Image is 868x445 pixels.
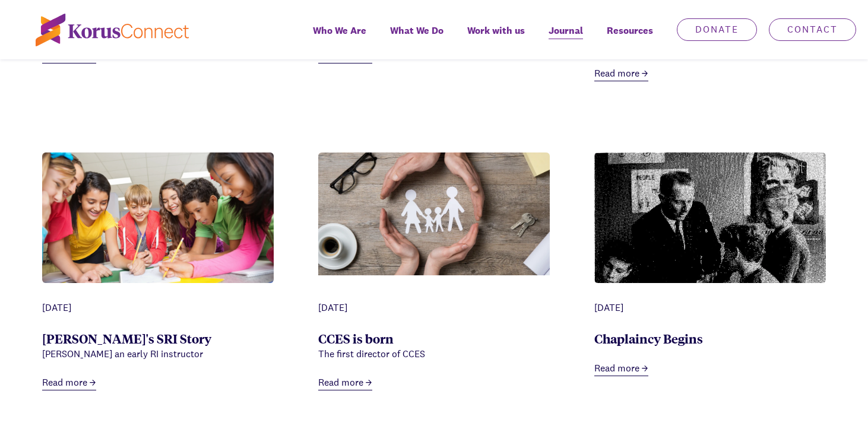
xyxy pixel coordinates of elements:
a: Journal [537,17,595,59]
a: Donate [677,18,757,41]
div: [DATE] [318,301,550,315]
div: Resources [595,17,665,59]
a: Read more [42,376,96,390]
a: Chaplaincy Begins [594,330,703,347]
a: Read more [594,361,648,376]
a: Contact [769,18,856,41]
a: Who We Are [301,17,378,59]
span: What We Do [390,22,443,39]
div: [PERSON_NAME] an early RI instructor [42,347,274,361]
a: What We Do [378,17,455,59]
a: Work with us [455,17,537,59]
a: Read more [594,66,648,81]
span: Work with us [467,22,525,39]
span: Who We Are [313,22,366,39]
div: [DATE] [594,301,826,315]
img: 1fdc8b3b-5ceb-4b61-ac2a-284827e13973_our%2Bpromise.png [318,152,550,275]
img: 4b64830a-e0be-48d4-b1fb-c496ff45a80f_Child%2B7.png [42,152,274,282]
span: Journal [549,22,583,39]
a: [PERSON_NAME]'s SRI Story [42,330,211,347]
img: chaplain with students [594,152,826,357]
a: Read more [318,376,372,390]
div: [DATE] [42,301,274,315]
img: korus-connect%2Fc5177985-88d5-491d-9cd7-4a1febad1357_logo.svg [36,14,189,46]
a: CCES is born [318,330,394,347]
div: The first director of CCES [318,347,550,361]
